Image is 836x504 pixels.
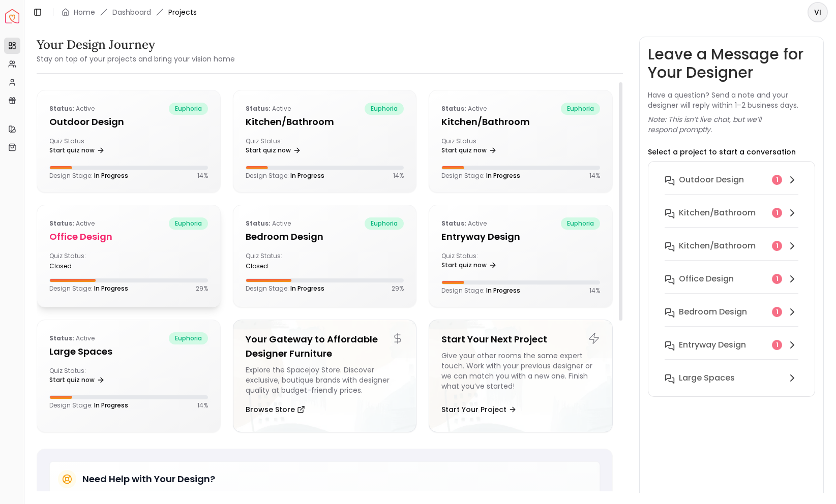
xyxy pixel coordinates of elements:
[49,252,125,270] div: Quiz Status:
[772,208,782,218] div: 1
[197,172,208,180] p: 14 %
[441,351,600,395] div: Give your other rooms the same expert touch. Work with your previous designer or we can match you...
[648,90,815,110] p: Have a question? Send a note and your designer will reply within 1–2 business days.
[49,172,128,180] p: Design Stage:
[62,7,197,17] nav: breadcrumb
[365,217,404,230] span: euphoria
[772,274,782,284] div: 1
[82,472,215,486] h5: Need Help with Your Design?
[772,340,782,350] div: 1
[246,172,324,180] p: Design Stage:
[49,143,105,157] a: Start quiz now
[648,147,796,157] p: Select a project to start a conversation
[49,344,208,359] h5: Large Spaces
[246,115,404,129] h5: Kitchen/Bathroom
[441,217,487,230] p: active
[441,143,497,157] a: Start quiz now
[112,7,151,17] a: Dashboard
[49,115,208,129] h5: Outdoor design
[679,174,744,186] h6: Outdoor design
[679,372,735,384] h6: Large Spaces
[49,332,95,344] p: active
[441,252,517,272] div: Quiz Status:
[656,335,807,368] button: entryway design1
[809,3,827,21] span: VI
[246,143,301,157] a: Start quiz now
[441,172,520,180] p: Design Stage:
[49,285,128,293] p: Design Stage:
[589,172,600,180] p: 14 %
[656,236,807,269] button: Kitchen/Bathroom1
[74,7,95,17] a: Home
[49,137,125,157] div: Quiz Status:
[49,334,74,342] b: Status:
[679,306,747,318] h6: Bedroom design
[233,320,417,432] a: Your Gateway to Affordable Designer FurnitureExplore the Spacejoy Store. Discover exclusive, bout...
[441,287,520,295] p: Design Stage:
[656,302,807,335] button: Bedroom design1
[246,137,321,157] div: Quiz Status:
[169,217,208,230] span: euphoria
[5,9,19,23] a: Spacejoy
[561,103,600,115] span: euphoria
[679,207,756,219] h6: Kitchen/Bathroom
[648,114,815,135] p: Note: This isn’t live chat, but we’ll respond promptly.
[169,103,208,115] span: euphoria
[441,332,600,346] h5: Start Your Next Project
[393,172,404,180] p: 14 %
[679,240,756,252] h6: Kitchen/Bathroom
[441,258,497,272] a: Start quiz now
[37,54,235,64] small: Stay on top of your projects and bring your vision home
[441,230,600,244] h5: entryway design
[486,171,520,180] span: In Progress
[772,307,782,317] div: 1
[679,339,746,351] h6: entryway design
[656,170,807,203] button: Outdoor design1
[656,368,807,388] button: Large Spaces
[246,104,271,113] b: Status:
[49,230,208,244] h5: Office design
[196,285,208,293] p: 29 %
[648,45,815,82] h3: Leave a Message for Your Designer
[656,269,807,302] button: Office design1
[441,103,487,115] p: active
[561,217,600,230] span: euphoria
[37,37,235,53] h3: Your Design Journey
[246,285,324,293] p: Design Stage:
[441,104,466,113] b: Status:
[49,219,74,228] b: Status:
[772,175,782,185] div: 1
[429,320,613,432] a: Start Your Next ProjectGive your other rooms the same expert touch. Work with your previous desig...
[49,104,74,113] b: Status:
[246,252,321,270] div: Quiz Status:
[365,103,404,115] span: euphoria
[169,332,208,344] span: euphoria
[246,332,404,361] h5: Your Gateway to Affordable Designer Furniture
[246,365,404,395] div: Explore the Spacejoy Store. Discover exclusive, boutique brands with designer quality at budget-f...
[49,103,95,115] p: active
[49,367,125,387] div: Quiz Status:
[246,217,291,230] p: active
[290,284,324,293] span: In Progress
[290,171,324,180] span: In Progress
[486,286,520,295] span: In Progress
[94,171,128,180] span: In Progress
[441,137,517,157] div: Quiz Status:
[441,219,466,228] b: Status:
[246,103,291,115] p: active
[441,399,517,420] button: Start Your Project
[246,262,321,270] div: closed
[656,203,807,236] button: Kitchen/Bathroom1
[49,373,105,387] a: Start quiz now
[246,219,271,228] b: Status:
[246,230,404,244] h5: Bedroom design
[246,399,305,420] button: Browse Store
[94,401,128,409] span: In Progress
[441,115,600,129] h5: Kitchen/Bathroom
[197,401,208,409] p: 14 %
[168,7,197,17] span: Projects
[49,217,95,230] p: active
[49,401,128,409] p: Design Stage:
[589,287,600,295] p: 14 %
[772,241,782,251] div: 1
